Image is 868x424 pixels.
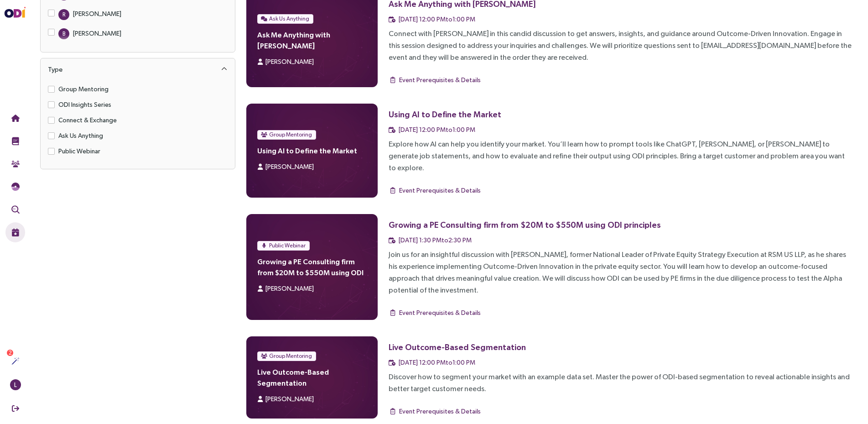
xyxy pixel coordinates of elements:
[389,109,501,120] div: Using AI to Define the Market
[55,115,120,125] span: Connect & Exchange
[11,357,20,365] img: Actions
[9,350,12,356] span: 2
[265,395,314,403] span: [PERSON_NAME]
[11,205,20,214] img: Outcome Validation
[399,16,475,23] span: [DATE] 12:00 PM to 1:00 PM
[11,160,20,168] img: Community
[389,305,481,320] button: Event Prerequisites & Details
[389,28,853,63] div: Connect with [PERSON_NAME] in this candid discussion to get answers, insights, and guidance aroun...
[62,9,65,20] span: R
[389,371,853,395] div: Discover how to segment your market with an example data set. Master the power of ODI-based segme...
[14,379,17,390] span: L
[257,366,367,388] h4: Live Outcome-Based Segmentation
[269,351,312,361] span: Group Mentoring
[399,126,475,133] span: [DATE] 12:00 PM to 1:00 PM
[5,177,25,197] button: Needs Framework
[265,285,314,292] span: [PERSON_NAME]
[55,146,104,156] span: Public Webinar
[5,351,25,371] button: Actions
[5,222,25,242] button: Live Events
[7,350,13,356] sup: 2
[399,236,472,244] span: [DATE] 1:30 PM to 2:30 PM
[399,185,481,195] span: Event Prerequisites & Details
[11,228,20,236] img: Live Events
[389,138,853,174] div: Explore how AI can help you identify your market. You’ll learn how to prompt tools like ChatGPT, ...
[269,241,306,250] span: Public Webinar
[41,58,235,80] div: Type
[11,137,20,145] img: Training
[5,199,25,220] button: Outcome Validation
[389,249,853,296] div: Join us for an insightful discussion with [PERSON_NAME], former National Leader of Private Equity...
[269,130,312,139] span: Group Mentoring
[399,308,481,318] span: Event Prerequisites & Details
[55,99,115,110] span: ODI Insights Series
[48,64,62,75] div: Type
[265,163,314,170] span: [PERSON_NAME]
[5,154,25,174] button: Community
[55,84,112,94] span: Group Mentoring
[5,398,25,419] button: Sign Out
[55,131,107,141] span: Ask Us Anything
[269,14,309,23] span: Ask Us Anything
[389,341,526,353] div: Live Outcome-Based Segmentation
[399,75,481,85] span: Event Prerequisites & Details
[399,359,475,366] span: [DATE] 12:00 PM to 1:00 PM
[5,108,25,128] button: Home
[399,406,481,416] span: Event Prerequisites & Details
[73,28,121,38] div: [PERSON_NAME]
[265,58,314,65] span: [PERSON_NAME]
[73,9,121,19] div: [PERSON_NAME]
[62,28,65,39] span: B
[389,183,481,198] button: Event Prerequisites & Details
[257,145,367,156] h4: Using AI to Define the Market
[257,256,367,278] h4: Growing a PE Consulting firm from $20M to $550M using ODI principles
[389,219,661,230] div: Growing a PE Consulting firm from $20M to $550M using ODI principles
[5,375,25,395] button: L
[389,73,481,87] button: Event Prerequisites & Details
[11,183,20,191] img: JTBD Needs Framework
[389,404,481,419] button: Event Prerequisites & Details
[257,29,367,51] h4: Ask Me Anything with [PERSON_NAME]
[5,131,25,151] button: Training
